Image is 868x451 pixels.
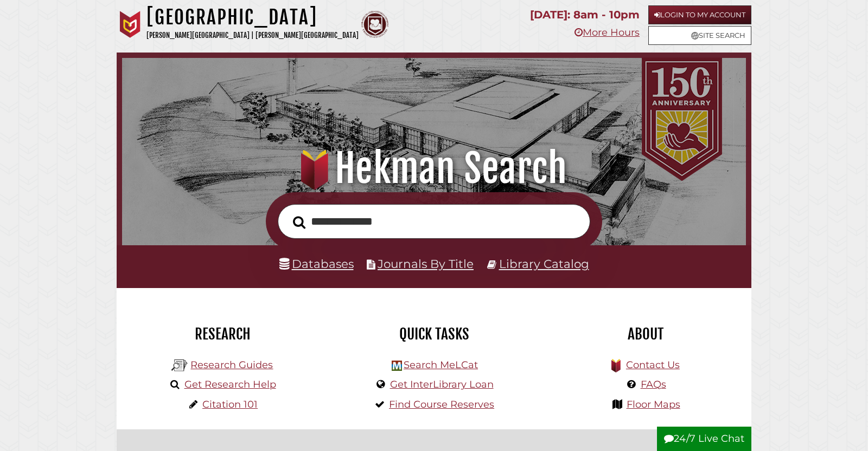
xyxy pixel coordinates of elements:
[648,26,751,45] a: Site Search
[390,378,494,390] a: Get InterLibrary Loan
[288,213,311,232] button: Search
[404,359,478,371] a: Search MeLCat
[190,359,273,371] a: Research Guides
[530,5,640,24] p: [DATE]: 8am - 10pm
[627,398,680,410] a: Floor Maps
[392,361,402,371] img: Hekman Library Logo
[641,378,666,390] a: FAQs
[648,5,751,24] a: Login to My Account
[146,29,359,42] p: [PERSON_NAME][GEOGRAPHIC_DATA] | [PERSON_NAME][GEOGRAPHIC_DATA]
[336,325,532,343] h2: Quick Tasks
[125,325,320,343] h2: Research
[184,378,276,390] a: Get Research Help
[293,215,305,229] i: Search
[146,5,359,29] h1: [GEOGRAPHIC_DATA]
[389,398,494,410] a: Find Course Reserves
[575,27,640,38] a: More Hours
[117,11,144,38] img: Calvin University
[279,257,354,271] a: Databases
[202,398,258,410] a: Citation 101
[135,145,733,192] h1: Hekman Search
[626,359,680,371] a: Contact Us
[548,325,743,343] h2: About
[171,357,188,374] img: Hekman Library Logo
[378,257,474,271] a: Journals By Title
[499,257,589,271] a: Library Catalog
[361,11,388,38] img: Calvin Theological Seminary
